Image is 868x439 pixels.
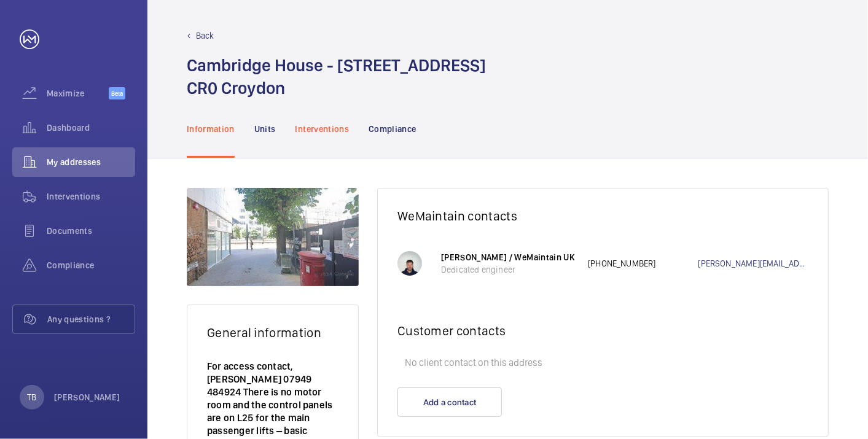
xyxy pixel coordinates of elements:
[47,313,135,325] span: Any questions ?
[47,190,135,203] span: Interventions
[187,54,486,99] h1: Cambridge House - [STREET_ADDRESS] CR0 Croydon
[47,87,109,99] span: Maximize
[441,251,576,263] p: [PERSON_NAME] / WeMaintain UK
[397,208,808,223] h2: WeMaintain contacts
[254,123,276,135] p: Units
[698,257,808,270] a: [PERSON_NAME][EMAIL_ADDRESS][DOMAIN_NAME]
[196,29,214,42] p: Back
[109,87,125,99] span: Beta
[295,123,350,135] p: Interventions
[441,263,576,276] p: Dedicated engineer
[397,323,808,338] h2: Customer contacts
[47,156,135,168] span: My addresses
[369,123,416,135] p: Compliance
[187,123,235,135] p: Information
[27,391,36,403] p: TB
[54,391,120,403] p: [PERSON_NAME]
[588,257,698,270] p: [PHONE_NUMBER]
[47,259,135,271] span: Compliance
[47,225,135,237] span: Documents
[47,122,135,134] span: Dashboard
[397,387,502,417] button: Add a contact
[397,351,808,375] p: No client contact on this address
[207,325,338,340] h2: General information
